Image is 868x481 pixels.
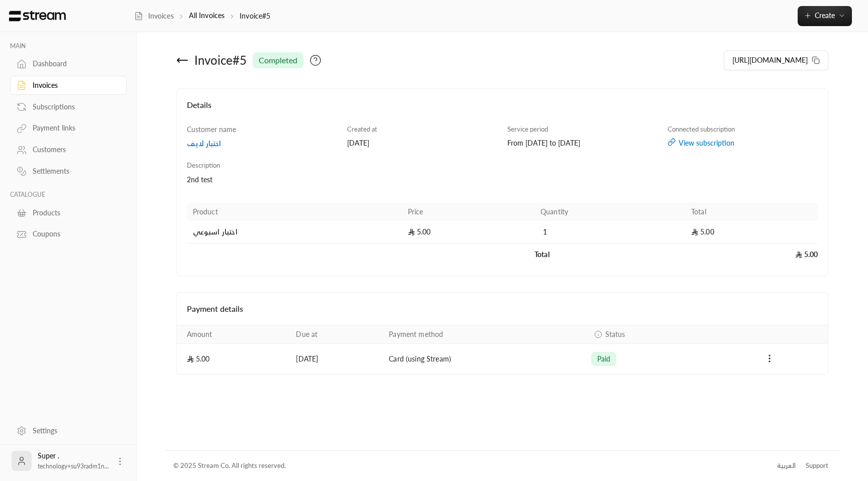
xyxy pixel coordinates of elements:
a: View subscription [668,138,818,148]
td: Total [534,244,685,266]
p: CATALOGUE [10,191,127,199]
button: Create [798,6,852,26]
div: © 2025 Stream Co. All rights reserved. [173,461,286,471]
p: Invoice#5 [240,11,270,21]
h4: Details [187,99,818,121]
span: [URL][DOMAIN_NAME] [732,56,808,64]
a: Payment links [10,118,127,138]
div: [DATE] [347,138,498,148]
a: Settlements [10,162,127,181]
div: From [DATE] to [DATE] [507,138,658,148]
div: Settlements [33,166,114,176]
span: Connected subscription [668,125,735,133]
a: Subscriptions [10,97,127,116]
th: Payment method [383,325,585,344]
a: Dashboard [10,54,127,74]
th: Total [685,203,818,221]
a: Coupons [10,224,127,244]
td: اختبار اسبوعي [187,221,402,244]
span: Create [815,11,835,20]
span: Service period [507,125,548,133]
a: Customers [10,140,127,160]
td: 5.00 [685,244,818,266]
div: Invoice # 5 [194,52,247,68]
img: Logo [8,11,67,22]
div: Subscriptions [33,102,114,112]
h4: Payment details [187,303,818,315]
p: MAIN [10,42,127,50]
a: Products [10,203,127,222]
td: [DATE] [290,344,383,374]
th: Price [402,203,534,221]
span: Created at [347,125,377,133]
span: completed [259,54,297,66]
span: 1 [540,227,551,237]
a: Invoices [10,76,127,95]
div: Customers [33,145,114,155]
span: technology+su93radm1n... [38,462,109,470]
div: العربية [777,461,796,471]
th: Due at [290,325,383,344]
div: Super . [38,451,109,471]
a: Invoices [134,11,174,21]
div: Products [33,208,114,218]
div: Dashboard [33,59,114,69]
th: Product [187,203,402,221]
table: Products [187,203,818,266]
a: All Invoices [189,11,225,20]
table: Payments [177,325,828,374]
span: paid [597,354,611,364]
th: Quantity [534,203,685,221]
button: [URL][DOMAIN_NAME] [724,50,828,70]
td: 5.00 [402,221,534,244]
td: Card (using Stream) [383,344,585,374]
div: 2nd test [187,175,498,185]
div: Coupons [33,229,114,239]
td: 5.00 [177,344,290,374]
div: Invoices [33,80,114,90]
a: Support [802,457,831,475]
a: اختبار لايف [187,139,338,149]
span: Description [187,161,220,169]
span: Customer name [187,125,236,134]
th: Amount [177,325,290,344]
span: Status [605,329,625,339]
div: Settings [33,426,114,436]
nav: breadcrumb [134,11,270,21]
td: 5.00 [685,221,818,244]
a: Settings [10,421,127,440]
div: Payment links [33,123,114,133]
